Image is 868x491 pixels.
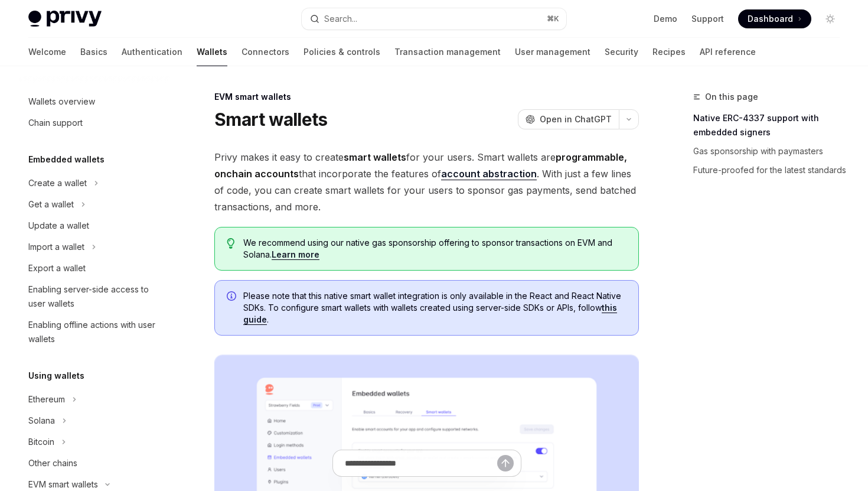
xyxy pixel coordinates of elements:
[28,435,54,449] div: Bitcoin
[693,109,849,142] a: Native ERC-4337 support with embedded signers
[28,176,87,190] div: Create a wallet
[19,453,170,474] a: Other chains
[497,455,514,472] button: Send message
[547,14,559,24] span: ⌘ K
[28,414,55,428] div: Solana
[515,38,590,66] a: User management
[821,9,840,28] button: Toggle dark mode
[738,9,811,28] a: Dashboard
[242,38,289,66] a: Connectors
[19,431,170,453] button: Bitcoin
[243,290,626,326] span: Please note that this native smart wallet integration is only available in the React and React Na...
[700,38,756,66] a: API reference
[304,38,380,66] a: Policies & controls
[540,113,612,125] span: Open in ChatGPT
[227,238,235,249] svg: Tip
[324,12,357,26] div: Search...
[19,173,170,194] button: Create a wallet
[214,149,639,215] span: Privy makes it easy to create for your users. Smart wallets are that incorporate the features of ...
[28,38,66,66] a: Welcome
[748,13,793,25] span: Dashboard
[272,249,319,260] a: Learn more
[28,95,95,109] div: Wallets overview
[19,236,170,258] button: Import a wallet
[693,161,849,180] a: Future-proofed for the latest standards
[122,38,182,66] a: Authentication
[705,90,758,104] span: On this page
[80,38,107,66] a: Basics
[19,314,170,350] a: Enabling offline actions with user wallets
[19,279,170,314] a: Enabling server-side access to user wallets
[214,109,327,130] h1: Smart wallets
[605,38,638,66] a: Security
[693,142,849,161] a: Gas sponsorship with paymasters
[345,450,497,476] input: Ask a question...
[28,261,86,275] div: Export a wallet
[691,13,724,25] a: Support
[19,410,170,431] button: Solana
[19,112,170,134] a: Chain support
[19,258,170,279] a: Export a wallet
[654,13,677,25] a: Demo
[227,291,239,303] svg: Info
[28,240,84,254] div: Import a wallet
[28,456,77,470] div: Other chains
[518,109,619,129] button: Open in ChatGPT
[214,91,639,103] div: EVM smart wallets
[28,392,65,407] div: Ethereum
[28,11,102,27] img: light logo
[28,116,83,130] div: Chain support
[302,8,566,30] button: Search...⌘K
[243,237,626,261] span: We recommend using our native gas sponsorship offering to sponsor transactions on EVM and Solana.
[652,38,686,66] a: Recipes
[28,152,105,167] h5: Embedded wallets
[28,197,74,212] div: Get a wallet
[344,151,406,163] strong: smart wallets
[19,194,170,215] button: Get a wallet
[394,38,501,66] a: Transaction management
[28,369,84,383] h5: Using wallets
[19,389,170,410] button: Ethereum
[19,91,170,112] a: Wallets overview
[28,318,163,346] div: Enabling offline actions with user wallets
[441,168,537,180] a: account abstraction
[197,38,227,66] a: Wallets
[28,282,163,311] div: Enabling server-side access to user wallets
[19,215,170,236] a: Update a wallet
[28,219,89,233] div: Update a wallet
